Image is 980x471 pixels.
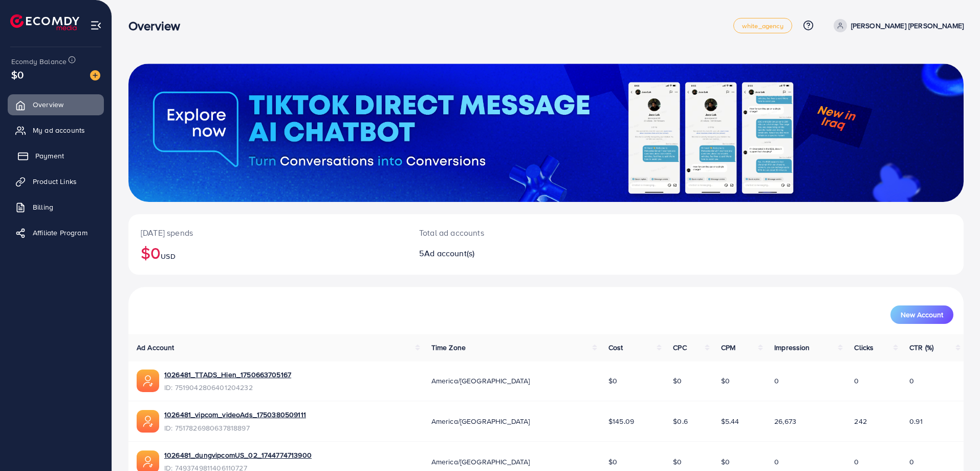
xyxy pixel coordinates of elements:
[890,305,953,324] button: New Account
[137,410,159,433] img: ic-ads-acc.e4c84228.svg
[10,14,79,30] img: logo
[419,227,603,239] p: Total ad accounts
[164,450,312,460] a: 1026481_dungvipcomUS_02_1744774713900
[742,23,783,29] span: white_agency
[90,70,100,80] img: image
[733,18,792,33] a: white_agency
[721,457,730,467] span: $0
[431,342,466,353] span: Time Zone
[673,416,688,426] span: $0.6
[909,376,914,386] span: 0
[851,19,964,32] p: [PERSON_NAME] [PERSON_NAME]
[937,425,972,463] iframe: Chat
[137,370,159,392] img: ic-ads-acc.e4c84228.svg
[854,376,859,386] span: 0
[8,171,104,192] a: Product Links
[33,99,63,110] span: Overview
[33,228,88,238] span: Affiliate Program
[9,65,27,84] span: $0
[774,376,779,386] span: 0
[8,94,104,115] a: Overview
[33,125,85,135] span: My ad accounts
[11,56,67,67] span: Ecomdy Balance
[774,342,810,353] span: Impression
[854,416,866,426] span: 242
[8,222,104,243] a: Affiliate Program
[608,376,617,386] span: $0
[608,342,623,353] span: Cost
[164,370,291,380] a: 1026481_TTADS_Hien_1750663705167
[128,18,188,33] h3: Overview
[608,457,617,467] span: $0
[909,416,923,426] span: 0.91
[141,227,395,239] p: [DATE] spends
[909,457,914,467] span: 0
[721,376,730,386] span: $0
[137,342,175,353] span: Ad Account
[424,248,474,259] span: Ad account(s)
[901,311,943,318] span: New Account
[164,382,291,393] span: ID: 7519042806401204232
[608,416,634,426] span: $145.09
[8,120,104,140] a: My ad accounts
[854,342,874,353] span: Clicks
[431,376,530,386] span: America/[GEOGRAPHIC_DATA]
[164,423,306,433] span: ID: 7517826980637818897
[419,249,603,258] h2: 5
[721,416,739,426] span: $5.44
[164,409,306,420] a: 1026481_vipcom_videoAds_1750380509111
[90,19,102,31] img: menu
[673,376,682,386] span: $0
[830,19,964,32] a: [PERSON_NAME] [PERSON_NAME]
[673,457,682,467] span: $0
[141,243,395,262] h2: $0
[721,342,735,353] span: CPM
[161,251,175,261] span: USD
[8,197,104,217] a: Billing
[909,342,933,353] span: CTR (%)
[431,457,530,467] span: America/[GEOGRAPHIC_DATA]
[8,146,104,166] a: Payment
[33,202,53,212] span: Billing
[431,416,530,426] span: America/[GEOGRAPHIC_DATA]
[35,151,64,161] span: Payment
[774,416,796,426] span: 26,673
[33,176,77,187] span: Product Links
[673,342,686,353] span: CPC
[774,457,779,467] span: 0
[854,457,859,467] span: 0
